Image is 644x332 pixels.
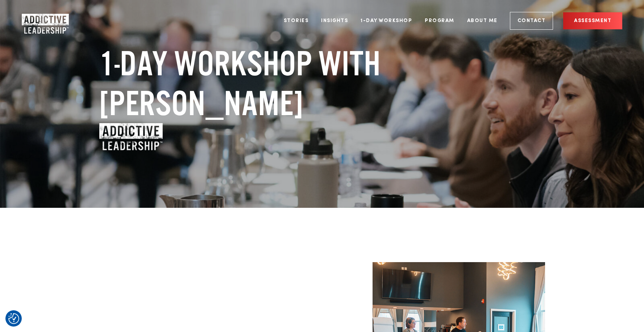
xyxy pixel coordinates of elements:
h1: 1-Day Workshop with [PERSON_NAME] [99,43,436,123]
a: Stories [278,7,314,34]
a: About Me [462,7,503,34]
a: Home [22,14,65,28]
img: Revisit consent button [8,313,19,324]
a: Insights [316,7,353,34]
button: Consent Preferences [8,313,19,324]
a: 1-Day Workshop [355,7,417,34]
a: Contact [510,12,553,30]
a: Program [419,7,460,34]
a: Assessment [563,12,622,29]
